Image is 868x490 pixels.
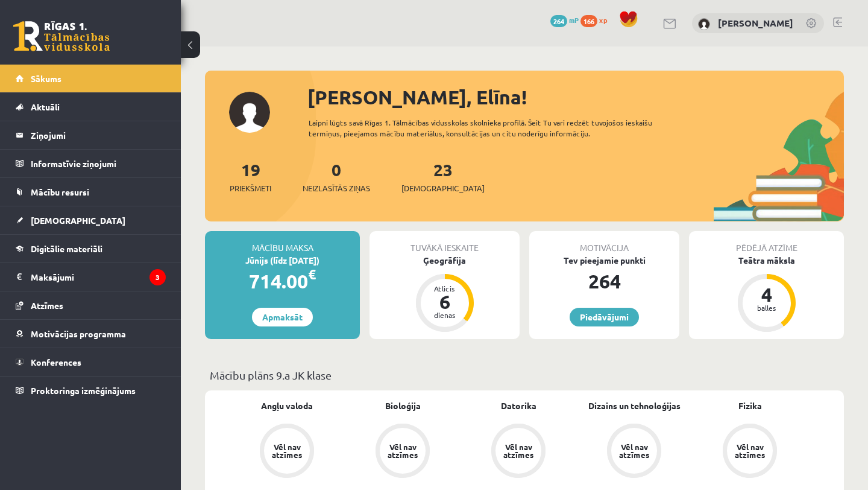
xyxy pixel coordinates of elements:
[16,65,166,92] a: Sākums
[303,159,370,194] a: 0Neizlasītās ziņas
[31,186,89,197] span: Mācību resursi
[529,254,679,267] div: Tev pieejamie punkti
[16,178,166,206] a: Mācību resursi
[16,291,166,319] a: Atzīmes
[205,254,360,267] div: Jūnijs (līdz [DATE])
[617,443,651,459] div: Vēl nav atzīmes
[16,150,166,177] a: Informatīvie ziņojumi
[16,93,166,121] a: Aktuāli
[689,254,844,334] a: Teātra māksla 4 balles
[738,399,762,412] a: Fizika
[16,320,166,348] a: Motivācijas programma
[303,182,370,194] span: Neizlasītās ziņas
[31,385,136,396] span: Proktoringa izmēģinājums
[229,424,345,480] a: Vēl nav atzīmes
[749,304,785,311] div: balles
[370,231,520,254] div: Tuvākā ieskaite
[261,399,313,412] a: Angļu valoda
[149,269,166,285] i: 3
[308,266,316,283] span: €
[698,18,710,30] img: Elīna Ivanova
[385,399,421,412] a: Bioloģija
[461,424,576,480] a: Vēl nav atzīmes
[31,150,166,177] legend: Informatīvie ziņojumi
[31,101,60,112] span: Aktuāli
[580,15,597,27] span: 166
[31,215,125,226] span: [DEMOGRAPHIC_DATA]
[13,21,110,51] a: Rīgas 1. Tālmācības vidusskola
[31,300,63,311] span: Atzīmes
[580,15,613,25] a: 166 xp
[31,328,126,339] span: Motivācijas programma
[31,73,61,84] span: Sākums
[309,117,692,139] div: Laipni lūgts savā Rīgas 1. Tālmācības vidusskolas skolnieka profilā. Šeit Tu vari redzēt tuvojošo...
[401,182,485,194] span: [DEMOGRAPHIC_DATA]
[733,443,767,459] div: Vēl nav atzīmes
[427,292,463,311] div: 6
[210,367,839,383] p: Mācību plāns 9.a JK klase
[16,377,166,404] a: Proktoringa izmēģinājums
[502,443,535,459] div: Vēl nav atzīmes
[550,15,579,25] a: 264 mP
[749,285,785,304] div: 4
[529,231,679,254] div: Motivācija
[345,424,461,480] a: Vēl nav atzīmes
[370,254,520,267] div: Ģeogrāfija
[692,424,808,480] a: Vēl nav atzīmes
[307,83,844,112] div: [PERSON_NAME], Elīna!
[588,399,681,412] a: Dizains un tehnoloģijas
[16,348,166,376] a: Konferences
[31,357,81,367] span: Konferences
[270,443,304,459] div: Vēl nav atzīmes
[401,159,485,194] a: 23[DEMOGRAPHIC_DATA]
[16,121,166,149] a: Ziņojumi
[16,206,166,234] a: [DEMOGRAPHIC_DATA]
[16,235,166,262] a: Digitālie materiāli
[16,263,166,291] a: Maksājumi3
[576,424,692,480] a: Vēl nav atzīmes
[599,15,607,25] span: xp
[31,243,102,254] span: Digitālie materiāli
[230,182,271,194] span: Priekšmeti
[501,399,536,412] a: Datorika
[370,254,520,334] a: Ģeogrāfija Atlicis 6 dienas
[689,254,844,267] div: Teātra māksla
[31,263,166,291] legend: Maksājumi
[252,308,313,326] a: Apmaksāt
[230,159,271,194] a: 19Priekšmeti
[718,17,793,29] a: [PERSON_NAME]
[570,308,639,326] a: Piedāvājumi
[550,15,567,27] span: 264
[386,443,420,459] div: Vēl nav atzīmes
[529,267,679,296] div: 264
[205,231,360,254] div: Mācību maksa
[569,15,579,25] span: mP
[427,285,463,292] div: Atlicis
[427,311,463,319] div: dienas
[31,121,166,149] legend: Ziņojumi
[689,231,844,254] div: Pēdējā atzīme
[205,267,360,296] div: 714.00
